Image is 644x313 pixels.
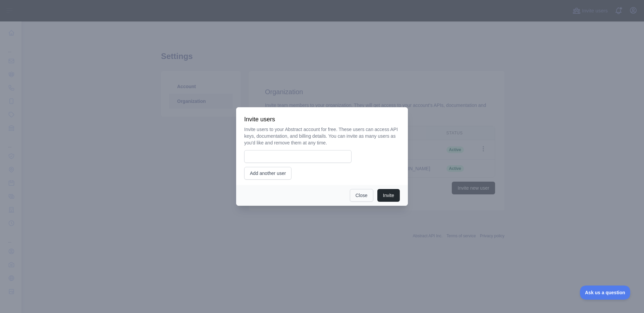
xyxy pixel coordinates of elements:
[580,286,631,300] iframe: Toggle Customer Support
[244,126,400,146] p: Invite users to your Abstract account for free. These users can access API keys, documentation, a...
[244,115,400,123] h3: Invite users
[377,189,400,202] button: Invite
[244,167,291,180] button: Add another user
[350,189,373,202] button: Close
